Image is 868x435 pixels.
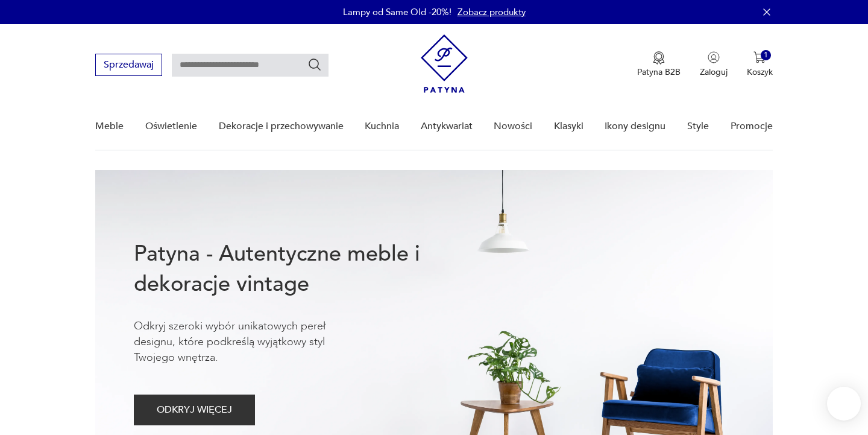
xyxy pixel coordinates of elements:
[605,103,665,150] a: Ikony designu
[637,66,681,78] p: Patyna B2B
[494,103,532,150] a: Nowości
[700,66,728,78] p: Zaloguj
[637,51,681,78] a: Ikona medaluPatyna B2B
[134,407,255,415] a: ODKRYJ WIĘCEJ
[95,62,162,70] a: Sprzedawaj
[95,54,162,76] button: Sprzedawaj
[687,103,709,150] a: Style
[761,50,771,60] div: 1
[731,103,773,150] a: Promocje
[458,6,526,18] a: Zobacz produkty
[554,103,583,150] a: Klasyki
[134,239,459,299] h1: Patyna - Autentyczne meble i dekoracje vintage
[307,57,322,72] button: Szukaj
[365,103,399,150] a: Kuchnia
[753,51,766,63] img: Ikona koszyka
[95,103,124,150] a: Meble
[653,51,665,65] img: Ikona medalu
[747,51,773,78] button: 1Koszyk
[827,387,861,421] iframe: Smartsupp widget button
[637,51,681,78] button: Patyna B2B
[145,103,197,150] a: Oświetlenie
[219,103,344,150] a: Dekoracje i przechowywanie
[134,319,363,366] p: Odkryj szeroki wybór unikatowych pereł designu, które podkreślą wyjątkowy styl Twojego wnętrza.
[134,395,255,425] button: ODKRYJ WIĘCEJ
[421,103,473,150] a: Antykwariat
[343,6,451,18] p: Lampy od Same Old -20%!
[421,34,468,93] img: Patyna - sklep z meblami i dekoracjami vintage
[708,51,720,63] img: Ikonka użytkownika
[747,66,773,78] p: Koszyk
[700,51,728,78] button: Zaloguj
